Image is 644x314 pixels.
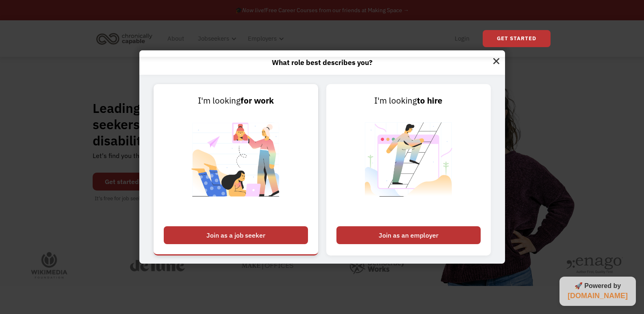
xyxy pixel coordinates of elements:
[417,95,442,106] strong: to hire
[248,34,277,43] div: Employers
[326,84,491,256] a: I'm lookingto hireJoin as an employer
[94,30,155,48] img: Chronically Capable logo
[336,226,481,244] div: Join as an employer
[163,26,189,52] a: About
[241,95,274,106] strong: for work
[198,34,229,43] div: Jobseekers
[164,94,308,107] div: I'm looking
[164,226,308,244] div: Join as a job seeker
[336,94,481,107] div: I'm looking
[154,84,318,256] a: I'm lookingfor workJoin as a job seeker
[450,26,475,52] a: Login
[193,26,239,52] div: Jobseekers
[483,30,551,47] a: Get Started
[185,107,286,222] img: Chronically Capable Personalized Job Matching
[272,58,373,67] strong: What role best describes you?
[243,26,286,52] div: Employers
[94,30,158,48] a: home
